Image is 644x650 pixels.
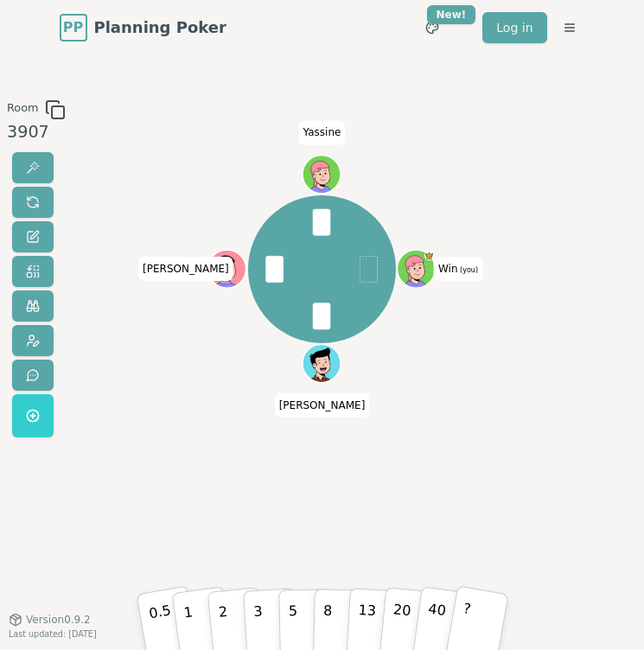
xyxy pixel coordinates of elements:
[275,393,370,417] span: Click to change your name
[458,266,479,274] span: (you)
[138,257,233,281] span: Click to change your name
[63,17,83,38] span: PP
[9,613,91,627] button: Version0.9.2
[434,257,482,281] span: Click to change your name
[60,14,226,41] a: PPPlanning Poker
[12,256,54,287] button: Change deck
[12,187,54,218] button: Reset votes
[417,12,448,43] button: New!
[12,221,54,252] button: Change name
[9,629,97,639] span: Last updated: [DATE]
[425,252,435,261] span: Win is the host
[399,252,434,287] button: Click to change your avatar
[7,99,38,120] span: Room
[26,613,91,627] span: Version 0.9.2
[12,394,54,437] button: Get a named room
[12,152,54,183] button: Reveal votes
[12,360,54,391] button: Send feedback
[482,12,546,43] a: Log in
[12,325,54,356] button: Change avatar
[427,5,476,24] div: New!
[7,120,66,145] div: 3907
[12,290,54,322] button: Watch only
[94,16,226,40] span: Planning Poker
[299,121,346,145] span: Click to change your name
